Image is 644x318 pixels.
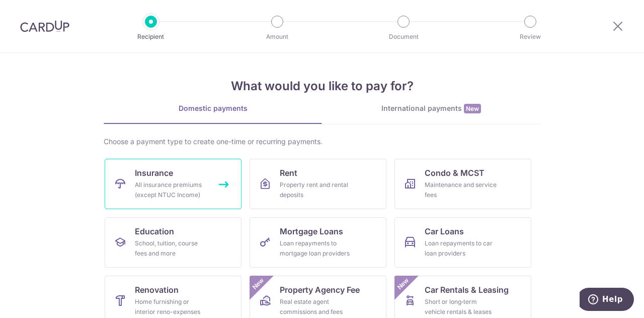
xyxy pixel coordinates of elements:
[104,77,540,95] h4: What would you like to pay for?
[425,284,509,296] span: Car Rentals & Leasing
[240,32,314,42] p: Amount
[280,225,343,237] span: Mortgage Loans
[394,159,531,209] a: Condo & MCSTMaintenance and service fees
[20,20,69,32] img: CardUp
[425,167,485,179] span: Condo & MCST
[280,238,352,259] div: Loan repayments to mortgage loan providers
[23,7,43,16] span: Help
[280,167,297,179] span: Rent
[394,217,531,268] a: Car LoansLoan repayments to car loan providers
[322,103,540,114] div: International payments
[366,32,441,42] p: Document
[425,180,497,200] div: Maintenance and service fees
[250,159,386,209] a: RentProperty rent and rental deposits
[104,103,322,113] div: Domestic payments
[135,167,173,179] span: Insurance
[395,276,412,292] span: New
[425,297,497,317] div: Short or long‑term vehicle rentals & leases
[135,225,174,237] span: Education
[280,297,352,317] div: Real estate agent commissions and fees
[493,32,568,42] p: Review
[135,284,179,296] span: Renovation
[425,238,497,259] div: Loan repayments to car loan providers
[105,159,242,209] a: InsuranceAll insurance premiums (except NTUC Income)
[114,32,188,42] p: Recipient
[464,104,481,113] span: New
[135,297,207,317] div: Home furnishing or interior reno-expenses
[280,284,360,296] span: Property Agency Fee
[280,180,352,200] div: Property rent and rental deposits
[105,217,242,268] a: EducationSchool, tuition, course fees and more
[135,238,207,259] div: School, tuition, course fees and more
[250,276,267,292] span: New
[250,217,386,268] a: Mortgage LoansLoan repayments to mortgage loan providers
[135,180,207,200] div: All insurance premiums (except NTUC Income)
[104,137,540,147] div: Choose a payment type to create one-time or recurring payments.
[425,225,464,237] span: Car Loans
